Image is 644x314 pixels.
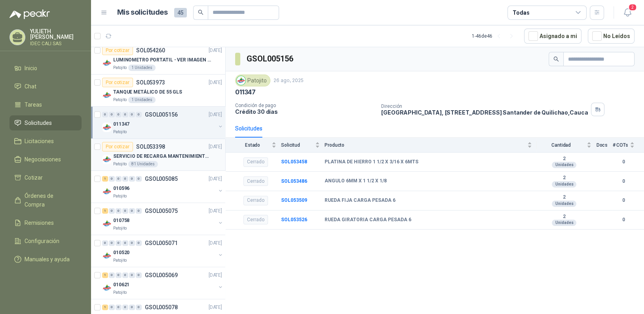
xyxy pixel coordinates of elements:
span: Estado [235,142,270,148]
p: Patojito [113,257,127,264]
div: 0 [109,112,115,117]
p: [DATE] [209,47,222,54]
img: Company Logo [102,283,112,293]
div: 0 [102,112,108,117]
p: 011347 [235,88,256,96]
a: 1 0 0 0 0 0 GSOL005069[DATE] Company Logo010621Patojito [102,270,224,296]
span: Cantidad [537,142,585,148]
a: 1 0 0 0 0 0 GSOL005085[DATE] Company Logo010596Patojito [102,174,224,199]
a: 0 0 0 0 0 0 GSOL005071[DATE] Company Logo010520Patojito [102,238,224,264]
p: 010596 [113,185,129,192]
div: 0 [136,272,142,278]
a: SOL053458 [281,159,307,165]
h1: Mis solicitudes [117,7,168,18]
a: Por cotizarSOL053398[DATE] Company LogoSERVICIO DE RECARGA MANTENIMIENTO Y PRESTAMOS DE EXTINTORE... [91,139,225,171]
div: 0 [116,208,122,214]
b: 2 [537,156,591,162]
span: Solicitudes [25,119,52,127]
p: 010758 [113,217,129,224]
div: 1 - 46 de 46 [472,30,518,42]
a: SOL053526 [281,217,307,222]
div: 0 [136,112,142,117]
div: Cerrado [243,196,268,205]
span: Tareas [25,100,42,109]
div: 0 [109,272,115,278]
div: 0 [136,176,142,182]
img: Company Logo [102,90,112,100]
span: Cotizar [25,173,43,182]
button: Asignado a mi [524,29,581,44]
div: 0 [136,240,142,246]
span: Configuración [25,237,59,245]
div: 0 [116,112,122,117]
div: 0 [129,176,135,182]
a: Solicitudes [9,115,82,130]
span: Chat [25,82,36,91]
th: Solicitud [281,138,325,152]
th: Estado [226,138,281,152]
a: SOL053486 [281,178,307,184]
p: Patojito [113,161,127,167]
p: [DATE] [209,272,222,279]
span: Producto [325,142,526,148]
p: SOL054260 [136,48,165,53]
p: 011347 [113,121,129,128]
p: Patojito [113,129,127,135]
p: Condición de pago [235,103,375,108]
a: Tareas [9,97,82,112]
h3: GSOL005156 [247,53,294,65]
div: Unidades [552,220,576,226]
div: Patojito [235,75,270,86]
span: # COTs [612,142,628,148]
b: 2 [537,194,591,201]
p: [DATE] [209,175,222,183]
button: No Leídos [588,29,635,44]
div: 1 [102,176,108,182]
img: Company Logo [102,251,112,260]
p: 010520 [113,249,129,257]
span: Órdenes de Compra [25,191,74,209]
div: 0 [122,240,128,246]
img: Logo peakr [9,10,50,19]
span: Licitaciones [25,137,54,146]
span: Inicio [25,64,37,73]
b: 0 [612,178,635,185]
div: 0 [116,176,122,182]
p: GSOL005075 [145,208,178,214]
div: 0 [109,304,115,310]
div: 1 [102,272,108,278]
p: Patojito [113,193,127,199]
p: GSOL005085 [145,176,178,182]
div: 1 Unidades [128,97,156,103]
div: 0 [102,240,108,246]
p: [DATE] [209,239,222,247]
img: Company Logo [237,76,245,85]
div: 0 [129,304,135,310]
a: Órdenes de Compra [9,188,82,212]
div: 0 [122,112,128,117]
span: 2 [628,4,637,11]
p: SERVICIO DE RECARGA MANTENIMIENTO Y PRESTAMOS DE EXTINTORES [113,153,212,160]
p: Patojito [113,289,127,296]
p: [GEOGRAPHIC_DATA], [STREET_ADDRESS] Santander de Quilichao , Cauca [381,109,588,116]
div: 0 [122,176,128,182]
a: Por cotizarSOL054260[DATE] Company LogoLUMINOMETRO PORTATIL - VER IMAGEN ADJUNTAPatojito1 Unidades [91,42,225,75]
p: Dirección [381,103,588,109]
a: Chat [9,79,82,94]
a: Remisiones [9,215,82,230]
a: Por cotizarSOL053973[DATE] Company LogoTANQUE METÁLICO DE 55 GLSPatojito1 Unidades [91,75,225,107]
div: 0 [129,240,135,246]
p: 010621 [113,281,129,289]
a: Inicio [9,61,82,76]
p: LUMINOMETRO PORTATIL - VER IMAGEN ADJUNTA [113,56,212,64]
div: 0 [122,208,128,214]
div: 0 [136,208,142,214]
p: IDEC CALI SAS [30,41,82,46]
p: Patojito [113,225,127,232]
div: 0 [129,272,135,278]
a: Cotizar [9,170,82,185]
a: 0 0 0 0 0 0 GSOL005156[DATE] Company Logo011347Patojito [102,110,224,135]
span: Solicitud [281,142,313,148]
b: PLATINA DE HIERRO 1 1/2 X 3/16 X 6MTS [325,159,418,165]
